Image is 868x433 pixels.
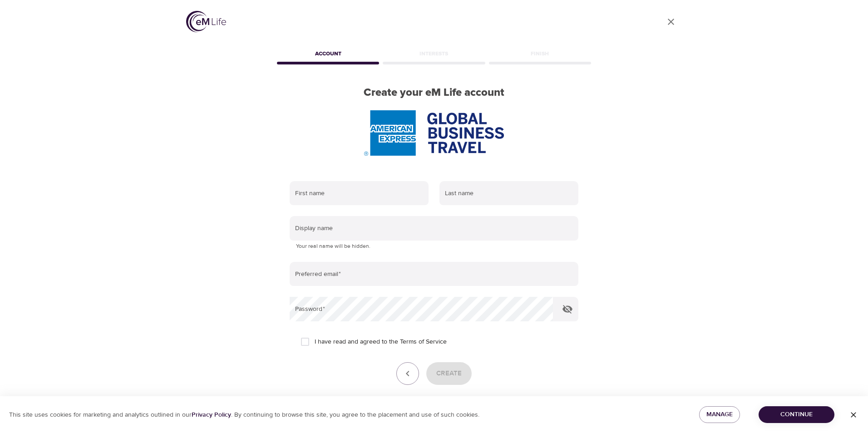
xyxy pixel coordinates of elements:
[699,406,740,423] button: Manage
[192,411,231,419] a: Privacy Policy
[706,409,733,420] span: Manage
[400,337,447,347] a: Terms of Service
[660,11,682,33] a: close
[364,110,504,156] img: AmEx%20GBT%20logo.png
[296,242,572,251] p: Your real name will be hidden.
[186,11,226,32] img: logo
[315,337,447,347] span: I have read and agreed to the
[759,406,834,423] button: Continue
[766,409,827,420] span: Continue
[275,86,593,99] h2: Create your eM Life account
